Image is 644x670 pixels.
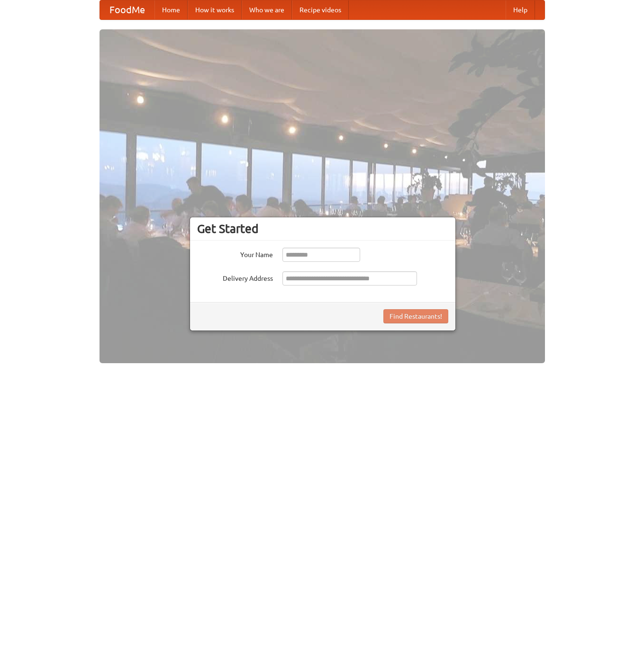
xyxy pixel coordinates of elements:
[383,309,448,323] button: Find Restaurants!
[100,0,154,19] a: FoodMe
[197,222,448,236] h3: Get Started
[506,0,535,19] a: Help
[188,0,242,19] a: How it works
[197,271,273,283] label: Delivery Address
[242,0,292,19] a: Who we are
[292,0,349,19] a: Recipe videos
[154,0,188,19] a: Home
[197,248,273,259] label: Your Name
